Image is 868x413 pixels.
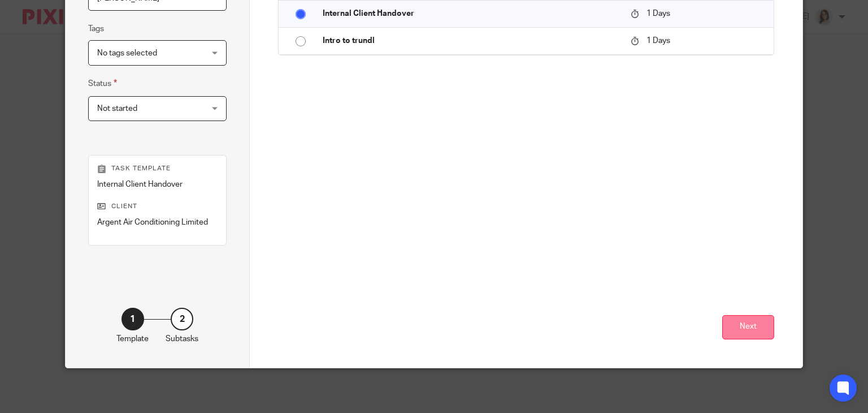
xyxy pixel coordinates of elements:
[171,308,193,330] div: 2
[646,37,670,45] span: 1 Days
[88,23,104,35] label: Tags
[97,105,137,113] span: Not started
[166,333,198,345] p: Subtasks
[323,8,619,19] p: Internal Client Handover
[97,217,218,228] p: Argent Air Conditioning Limited
[97,164,218,173] p: Task template
[116,333,149,345] p: Template
[722,315,774,339] button: Next
[646,10,670,18] span: 1 Days
[323,35,619,46] p: Intro to trundl
[97,202,218,211] p: Client
[97,179,218,190] p: Internal Client Handover
[121,308,144,330] div: 1
[88,77,117,90] label: Status
[97,49,157,57] span: No tags selected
